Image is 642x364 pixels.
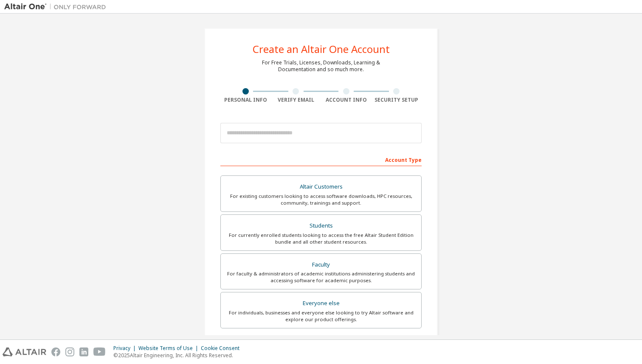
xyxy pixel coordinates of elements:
img: Altair One [4,3,110,11]
div: For currently enrolled students looking to access the free Altair Student Edition bundle and all ... [226,232,416,245]
div: For faculty & administrators of academic institutions administering students and accessing softwa... [226,270,416,284]
div: For existing customers looking to access software downloads, HPC resources, community, trainings ... [226,193,416,206]
div: Altair Customers [226,181,416,193]
div: Everyone else [226,297,416,309]
img: linkedin.svg [79,347,88,356]
img: youtube.svg [93,347,106,356]
img: instagram.svg [65,347,74,356]
div: Students [226,220,416,232]
div: Account Info [321,97,372,103]
img: facebook.svg [51,347,60,356]
div: Verify Email [271,97,321,103]
div: Website Terms of Use [138,345,201,352]
img: altair_logo.svg [3,347,46,356]
div: Privacy [113,345,138,352]
div: Account Type [220,153,422,166]
div: Security Setup [372,97,422,103]
div: Cookie Consent [201,345,245,352]
div: For individuals, businesses and everyone else looking to try Altair software and explore our prod... [226,309,416,323]
div: For Free Trials, Licenses, Downloads, Learning & Documentation and so much more. [262,59,380,73]
div: Faculty [226,259,416,271]
p: © 2025 Altair Engineering, Inc. All Rights Reserved. [113,352,245,359]
div: Personal Info [220,97,271,103]
div: Create an Altair One Account [253,44,390,54]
